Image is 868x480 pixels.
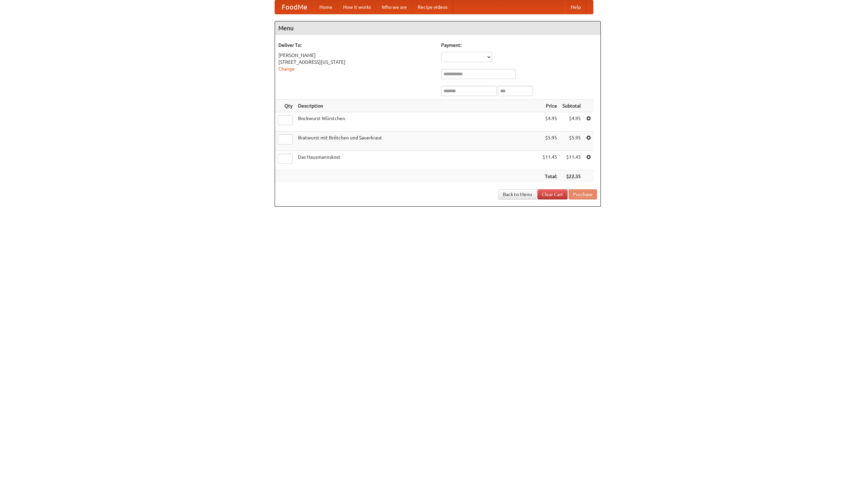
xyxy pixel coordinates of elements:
[278,42,434,49] h5: Deliver To:
[278,66,295,72] a: Change
[540,100,560,112] th: Price
[376,0,412,14] a: Who we are
[278,59,434,65] div: [STREET_ADDRESS][US_STATE]
[560,100,584,112] th: Subtotal
[540,132,560,151] td: $5.95
[537,189,568,199] a: Clear Cart
[498,189,536,199] a: Back to Menu
[560,112,584,132] td: $4.95
[275,21,600,35] h4: Menu
[278,52,434,59] div: [PERSON_NAME]
[540,151,560,170] td: $11.45
[441,42,597,49] h5: Payment:
[540,112,560,132] td: $4.95
[560,170,584,183] th: $22.35
[412,0,453,14] a: Recipe videos
[295,132,540,151] td: Bratwurst mit Brötchen und Sauerkraut
[275,0,314,14] a: FoodMe
[338,0,376,14] a: How it works
[565,0,586,14] a: Help
[560,151,584,170] td: $11.45
[295,151,540,170] td: Das Hausmannskost
[560,132,584,151] td: $5.95
[295,100,540,112] th: Description
[275,100,295,112] th: Qty
[569,189,597,199] button: Purchase
[295,112,540,132] td: Bockwurst Würstchen
[314,0,338,14] a: Home
[540,170,560,183] th: Total:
